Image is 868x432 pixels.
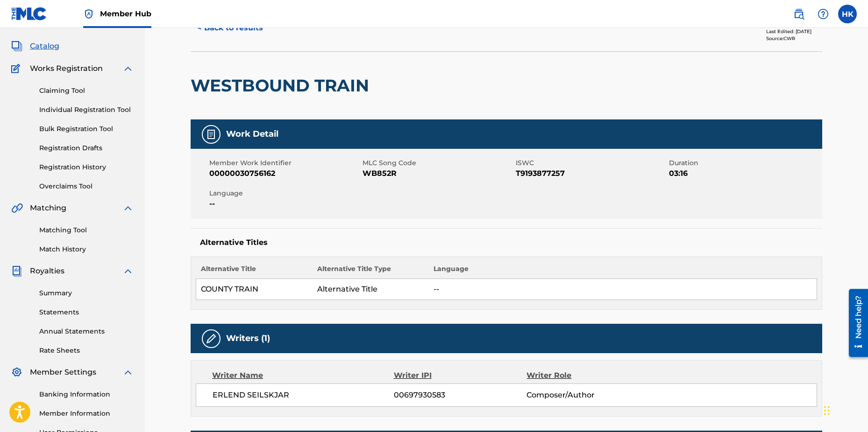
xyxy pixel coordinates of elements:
img: Top Rightsholder [83,8,94,20]
a: Member Information [39,409,134,418]
iframe: Resource Center [842,285,868,360]
a: Registration History [39,162,134,172]
a: Rate Sheets [39,346,134,355]
a: Claiming Tool [39,86,134,96]
h5: Writers (1) [226,333,270,344]
h2: WESTBOUND TRAIN [191,75,374,96]
h5: Alternative Titles [200,238,813,247]
img: expand [122,265,134,277]
div: Writer IPI [394,370,527,381]
span: T9193877257 [516,168,667,179]
div: Chat-widget [821,387,868,432]
span: 00697930583 [394,390,526,401]
img: help [818,8,829,20]
a: Banking Information [39,390,134,399]
span: ERLEND SEILSKJAR [213,390,394,401]
button: < Back to results [191,16,270,40]
a: Summary [39,288,134,298]
img: expand [122,63,134,74]
span: Composer/Author [526,390,647,401]
img: Works Registration [11,63,23,74]
div: Help [814,5,832,23]
a: Overclaims Tool [39,181,134,191]
span: Member Hub [100,8,151,19]
span: MLC Song Code [363,158,513,168]
div: Træk [824,397,830,425]
span: Works Registration [30,63,103,74]
img: Royalties [11,265,22,277]
iframe: Chat Widget [821,387,868,432]
th: Alternative Title [196,264,313,279]
a: Bulk Registration Tool [39,124,134,134]
img: Matching [11,202,23,214]
a: Match History [39,244,134,254]
div: Writer Name [212,370,394,381]
img: Writers [206,333,217,344]
a: SummarySummary [11,18,68,29]
th: Language [429,264,817,279]
a: Public Search [790,5,808,23]
th: Alternative Title Type [313,264,429,279]
img: search [793,8,804,20]
img: Member Settings [11,367,22,378]
h5: Work Detail [226,129,278,139]
div: Writer Role [526,370,647,381]
span: Member Work Identifier [209,158,360,168]
span: Matching [30,202,66,214]
span: -- [209,198,360,209]
span: ISWC [516,158,667,168]
span: Royalties [30,265,64,277]
span: Duration [669,158,820,168]
img: Work Detail [206,129,217,140]
a: Registration Drafts [39,143,134,153]
a: CatalogCatalog [11,41,59,52]
div: Source: CWR [766,35,822,42]
span: Language [209,188,360,198]
td: COUNTY TRAIN [196,279,313,300]
span: 00000030756162 [209,168,360,179]
div: Last Edited: [DATE] [766,28,822,35]
img: expand [122,367,134,378]
a: Individual Registration Tool [39,105,134,115]
a: Matching Tool [39,225,134,235]
a: Annual Statements [39,327,134,336]
span: 03:16 [669,168,820,179]
td: -- [429,279,817,300]
span: WB852R [363,168,513,179]
div: User Menu [838,5,857,23]
img: Catalog [11,41,22,52]
a: Statements [39,307,134,317]
img: expand [122,202,134,214]
img: MLC Logo [11,7,47,21]
span: Catalog [30,41,59,52]
span: Member Settings [30,367,96,378]
td: Alternative Title [313,279,429,300]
